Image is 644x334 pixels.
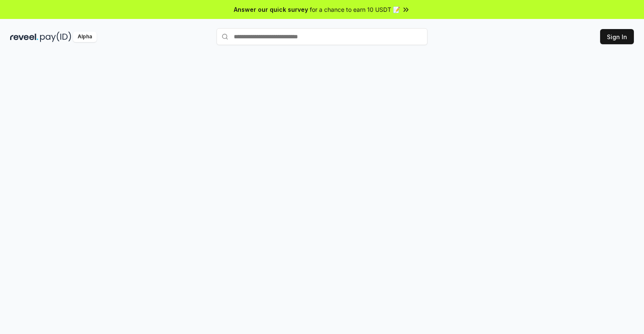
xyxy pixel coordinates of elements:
[234,5,308,14] span: Answer our quick survey
[310,5,400,14] span: for a chance to earn 10 USDT 📝
[73,32,97,42] div: Alpha
[40,32,71,42] img: pay_id
[10,32,38,42] img: reveel_dark
[600,29,634,44] button: Sign In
